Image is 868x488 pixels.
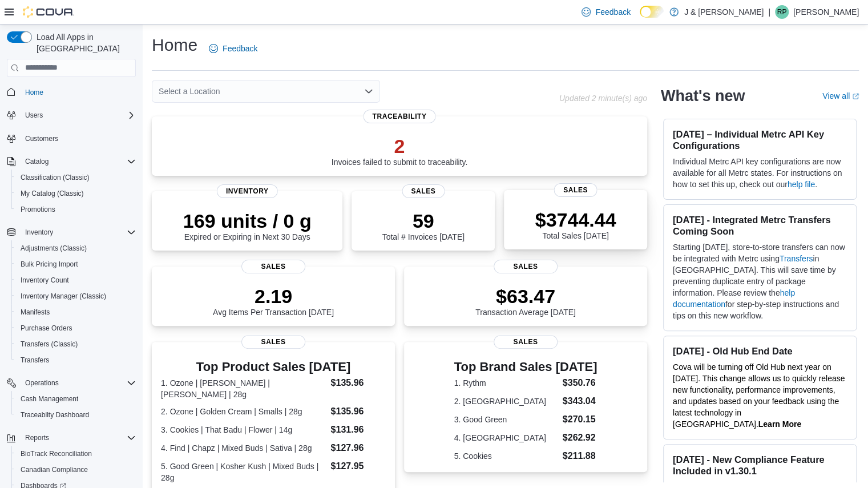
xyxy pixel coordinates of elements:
a: Classification (Classic) [16,171,94,184]
button: Cash Management [11,391,140,407]
h3: Top Product Sales [DATE] [161,360,386,374]
button: Users [2,107,140,123]
button: My Catalog (Classic) [11,185,140,201]
span: Operations [25,378,59,388]
span: Reports [25,433,49,442]
p: 59 [382,209,464,232]
span: Cash Management [16,392,136,406]
span: Sales [241,335,305,349]
button: Operations [2,375,140,391]
p: Starting [DATE], store-to-store transfers can now be integrated with Metrc using in [GEOGRAPHIC_D... [673,241,847,321]
span: Sales [494,335,558,349]
button: Purchase Orders [11,320,140,336]
p: $63.47 [475,285,576,308]
button: Inventory [21,225,58,239]
a: help file [788,180,815,189]
button: Traceabilty Dashboard [11,407,140,423]
span: Customers [25,134,58,143]
span: Traceabilty Dashboard [16,408,136,422]
a: Learn More [758,420,801,429]
span: Classification (Classic) [21,173,90,182]
span: Users [25,111,43,120]
button: Operations [21,376,63,390]
span: Users [21,108,136,122]
div: Raj Patel [775,5,789,19]
a: Inventory Manager (Classic) [16,289,111,303]
span: My Catalog (Classic) [16,187,136,200]
button: Catalog [2,154,140,170]
h2: What's new [661,87,745,105]
span: Reports [21,431,136,445]
h1: Home [152,34,197,57]
button: Home [2,84,140,100]
span: Customers [21,131,136,146]
dd: $270.15 [563,413,597,426]
p: $3744.44 [535,208,616,231]
a: Canadian Compliance [16,463,92,477]
button: Inventory [2,224,140,240]
dd: $135.96 [330,405,385,418]
div: Avg Items Per Transaction [DATE] [213,285,334,317]
dt: 2. Ozone | Golden Cream | Smalls | 28g [161,406,326,417]
span: Adjustments (Classic) [16,241,136,255]
span: Inventory [217,184,278,198]
dd: $211.88 [563,449,597,463]
a: View allExternal link [822,91,859,100]
span: BioTrack Reconciliation [16,447,136,461]
span: Promotions [16,203,136,216]
span: Cash Management [21,394,78,404]
span: Sales [402,184,445,198]
dt: 1. Rythm [454,377,558,389]
span: Transfers (Classic) [21,340,78,349]
dd: $262.92 [563,431,597,445]
span: Inventory [21,225,136,239]
dd: $127.96 [330,441,385,455]
a: Transfers [16,353,54,367]
a: Adjustments (Classic) [16,241,91,255]
a: Transfers (Classic) [16,337,82,351]
span: Sales [554,183,597,197]
a: Bulk Pricing Import [16,257,83,271]
a: Customers [21,132,63,146]
a: Home [21,86,48,99]
span: Classification (Classic) [16,171,136,184]
div: Invoices failed to submit to traceability. [332,135,468,167]
p: 2.19 [213,285,334,308]
span: Bulk Pricing Import [21,260,78,269]
h3: [DATE] - Old Hub End Date [673,345,847,357]
span: Load All Apps in [GEOGRAPHIC_DATA] [32,31,136,54]
span: Home [25,88,43,97]
span: Inventory Manager (Classic) [16,289,136,303]
button: Users [21,108,47,122]
p: | [768,5,770,19]
a: Promotions [16,203,60,216]
a: BioTrack Reconciliation [16,447,96,461]
span: Adjustments (Classic) [21,244,87,253]
span: Cova will be turning off Old Hub next year on [DATE]. This change allows us to quickly release ne... [673,362,845,429]
span: Catalog [21,155,136,168]
dt: 5. Cookies [454,450,558,462]
span: Purchase Orders [21,324,72,333]
p: 169 units / 0 g [183,209,312,232]
span: Traceability [363,110,435,123]
input: Dark Mode [640,6,664,18]
span: Manifests [21,308,50,317]
a: Manifests [16,305,54,319]
a: Transfers [780,254,813,263]
span: Canadian Compliance [21,465,88,474]
svg: External link [852,93,859,100]
span: Feedback [223,43,257,54]
a: Inventory Count [16,273,74,287]
span: Inventory Count [21,276,69,285]
dt: 4. [GEOGRAPHIC_DATA] [454,432,558,443]
p: Individual Metrc API key configurations are now available for all Metrc states. For instructions ... [673,156,847,190]
button: Catalog [21,155,53,168]
span: Feedback [595,6,630,18]
span: Operations [21,376,136,390]
a: Traceabilty Dashboard [16,408,94,422]
div: Total Sales [DATE] [535,208,616,240]
h3: [DATE] - New Compliance Feature Included in v1.30.1 [673,454,847,477]
button: Bulk Pricing Import [11,256,140,272]
dd: $131.96 [330,423,385,437]
span: Manifests [16,305,136,319]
